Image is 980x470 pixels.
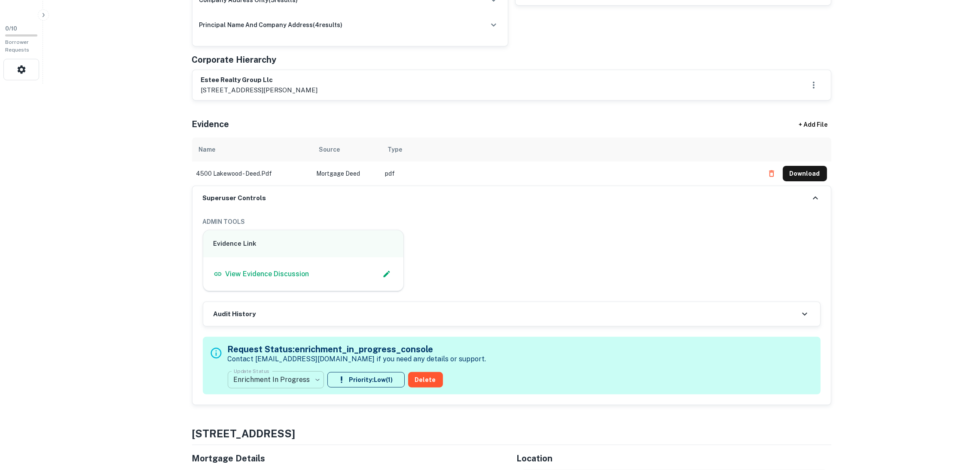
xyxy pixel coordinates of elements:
h6: principal name and company address ( 4 results) [199,20,343,30]
div: Type [388,144,403,155]
div: + Add File [783,117,843,132]
span: 0 / 10 [5,25,17,32]
div: scrollable content [192,137,831,186]
h5: Request Status: enrichment_in_progress_console [228,343,486,356]
p: [STREET_ADDRESS][PERSON_NAME] [201,85,318,95]
button: Delete file [764,167,779,180]
p: View Evidence Discussion [226,269,309,279]
h6: Superuser Controls [203,193,266,203]
iframe: Chat Widget [937,401,980,443]
button: Priority:Low(1) [327,372,405,388]
h6: ADMIN TOOLS [203,217,821,226]
button: Delete [408,372,443,388]
div: Name [199,144,216,155]
td: 4500 lakewood - deed.pdf [192,162,312,186]
th: Source [312,137,381,162]
h5: Evidence [192,118,229,131]
td: pdf [381,162,760,186]
h6: estee realty group llc [201,75,318,85]
th: Name [192,137,312,162]
h5: Mortgage Details [192,452,507,465]
h6: Audit History [214,309,256,319]
span: Borrower Requests [5,39,29,53]
th: Type [381,137,760,162]
div: Enrichment In Progress [228,368,324,392]
button: Edit Slack Link [380,268,393,281]
p: Contact [EMAIL_ADDRESS][DOMAIN_NAME] if you need any details or support. [228,354,486,364]
a: View Evidence Discussion [214,269,309,279]
label: Update Status [234,367,269,375]
div: Source [319,144,340,155]
h5: Corporate Hierarchy [192,53,277,66]
h6: Evidence Link [214,239,394,249]
button: Download [783,166,827,181]
h5: Location [517,452,831,465]
td: Mortgage Deed [312,162,381,186]
h4: [STREET_ADDRESS] [192,426,831,441]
